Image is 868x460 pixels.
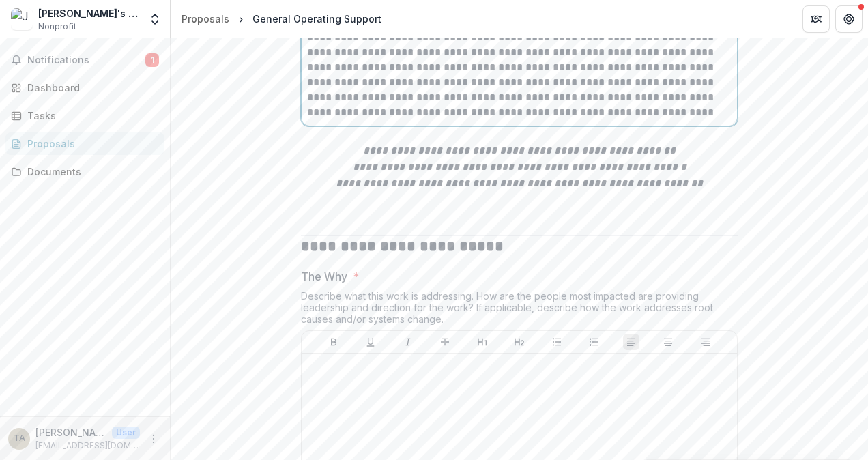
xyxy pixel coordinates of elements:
[623,334,639,350] button: Align Left
[35,425,106,440] p: [PERSON_NAME]
[27,136,154,151] div: Proposals
[362,334,379,350] button: Underline
[5,160,164,183] a: Documents
[252,12,381,26] div: General Operating Support
[835,5,863,33] button: Get Help
[5,76,164,99] a: Dashboard
[301,268,347,285] p: The Why
[38,6,140,20] div: [PERSON_NAME]'s Place - [GEOGRAPHIC_DATA] Relief Nursery
[38,20,76,33] span: Nonprofit
[549,334,565,350] button: Bullet List
[585,334,602,350] button: Ordered List
[660,334,676,350] button: Align Center
[176,9,235,29] a: Proposals
[11,8,33,30] img: Jeremiah's Place - Pittsburgh Relief Nursery
[802,5,830,33] button: Partners
[27,81,154,95] div: Dashboard
[27,109,154,123] div: Tasks
[325,334,342,350] button: Bold
[5,132,164,155] a: Proposals
[5,104,164,127] a: Tasks
[5,49,164,71] button: Notifications1
[145,431,162,447] button: More
[511,334,527,350] button: Heading 2
[145,5,164,33] button: Open entity switcher
[176,9,387,29] nav: breadcrumb
[400,334,416,350] button: Italicize
[112,427,140,439] p: User
[301,290,738,330] div: Describe what this work is addressing. How are the people most impacted are providing leadership ...
[145,53,159,67] span: 1
[697,334,714,350] button: Align Right
[14,434,25,443] div: Tammy Aupperle
[474,334,491,350] button: Heading 1
[35,440,140,452] p: [EMAIL_ADDRESS][DOMAIN_NAME]
[437,334,453,350] button: Strike
[27,55,145,66] span: Notifications
[27,164,154,179] div: Documents
[182,12,229,26] div: Proposals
